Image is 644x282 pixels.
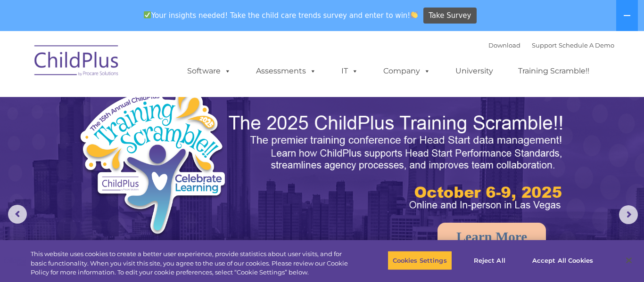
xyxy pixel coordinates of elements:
span: Last name [131,62,160,69]
a: Support [532,41,557,49]
a: Download [488,41,520,49]
span: Phone number [131,101,171,108]
a: Schedule A Demo [559,41,614,49]
a: Learn More [438,223,546,251]
div: This website uses cookies to create a better user experience, provide statistics about user visit... [31,250,354,277]
img: ✅ [144,11,151,18]
a: Training Scramble!! [509,62,599,81]
button: Close [619,250,639,271]
img: 👏 [411,11,418,18]
span: Your insights needed! Take the child care trends survey and enter to win! [140,6,422,24]
a: Software [178,62,240,81]
button: Accept All Cookies [527,250,598,270]
a: Take Survey [423,8,477,24]
button: Cookies Settings [388,250,452,270]
button: Reject All [460,250,519,270]
img: ChildPlus by Procare Solutions [30,39,124,86]
span: Take Survey [429,8,471,24]
a: Assessments [247,62,326,81]
a: Company [374,62,440,81]
a: University [446,62,503,81]
a: IT [332,62,368,81]
font: | [488,41,614,49]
